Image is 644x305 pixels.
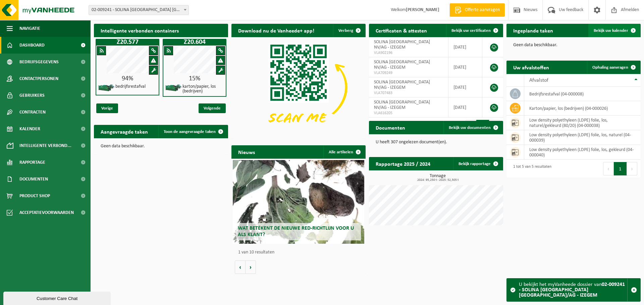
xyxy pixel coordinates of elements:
span: 02-009241 - SOLINA BELGIUM NV/AG - IZEGEM [89,5,189,15]
span: Ophaling aanvragen [592,65,628,70]
h2: Intelligente verbonden containers [94,24,228,37]
span: Intelligente verbond... [19,137,71,154]
td: bedrijfsrestafval (04-000008) [524,87,641,101]
h2: Download nu de Vanheede+ app! [231,24,321,37]
td: [DATE] [448,57,482,77]
h2: Ingeplande taken [506,24,560,37]
span: SOLINA [GEOGRAPHIC_DATA] NV/AG - IZEGEM [374,60,430,70]
span: Wat betekent de nieuwe RED-richtlijn voor u als klant? [238,226,354,237]
div: 1 tot 5 van 5 resultaten [510,161,551,176]
span: Contracten [19,104,46,121]
span: SOLINA [GEOGRAPHIC_DATA] NV/AG - IZEGEM [374,100,430,110]
button: Next [627,162,637,175]
p: U heeft 307 ongelezen document(en). [376,140,496,145]
td: [DATE] [448,37,482,57]
a: Bekijk uw kalender [588,24,640,37]
span: 2024: 95,250 t - 2025: 52,505 t [372,178,503,182]
h2: Aangevraagde taken [94,125,155,138]
span: VLA616205 [374,110,443,116]
button: Vorige [235,260,246,274]
a: Ophaling aanvragen [587,61,640,74]
h2: Nieuws [231,145,262,158]
div: U bekijkt het myVanheede dossier van [519,279,627,301]
span: VLA709249 [374,70,443,76]
span: VLA707483 [374,90,443,96]
h1: Z20.577 [97,39,158,46]
span: Acceptatievoorwaarden [19,204,74,221]
span: SOLINA [GEOGRAPHIC_DATA] NV/AG - IZEGEM [374,80,430,90]
td: low density polyethyleen (LDPE) folie, los, naturel (04-000039) [524,130,641,145]
strong: 02-009241 - SOLINA [GEOGRAPHIC_DATA] [GEOGRAPHIC_DATA]/AG - IZEGEM [519,282,625,298]
button: Verberg [333,24,365,37]
div: 15% [163,75,226,82]
h3: Tonnage [372,174,503,182]
p: Geen data beschikbaar. [101,144,221,149]
a: Offerte aanvragen [449,3,505,17]
span: Kalender [19,121,40,137]
span: 02-009241 - SOLINA BELGIUM NV/AG - IZEGEM [89,5,189,15]
p: 1 van 10 resultaten [238,250,362,255]
h4: bedrijfsrestafval [115,84,146,89]
span: Volgende [199,103,226,113]
button: 1 [614,162,627,175]
h1: Z20.604 [164,39,225,46]
h4: karton/papier, los (bedrijven) [182,84,223,94]
span: VLA902196 [374,50,443,56]
span: Offerte aanvragen [463,7,501,13]
iframe: chat widget [3,290,112,305]
td: low density polyethyleen (LDPE) folie, los, naturel/gekleurd (80/20) (04-000038) [524,116,641,130]
span: Toon de aangevraagde taken [164,130,216,134]
p: Geen data beschikbaar. [513,43,634,48]
a: Bekijk uw certificaten [446,24,502,37]
img: HK-XZ-20-GN-01 [98,84,115,92]
img: HK-XZ-20-GN-01 [165,84,182,92]
td: low density polyethyleen (LDPE) folie, los, gekleurd (04-000040) [524,145,641,160]
span: Navigatie [19,20,40,37]
span: Product Shop [19,187,50,204]
a: Bekijk rapportage [453,157,502,170]
span: Verberg [338,28,353,33]
button: Volgende [246,260,256,274]
a: Wat betekent de nieuwe RED-richtlijn voor u als klant? [233,160,364,244]
div: 94% [96,75,159,82]
a: Bekijk uw documenten [443,121,502,134]
span: Vorige [96,103,118,113]
strong: [PERSON_NAME] [406,7,439,12]
button: Previous [603,162,614,175]
h2: Uw afvalstoffen [506,61,556,74]
a: Alle artikelen [323,145,365,159]
td: karton/papier, los (bedrijven) (04-000026) [524,101,641,116]
td: [DATE] [448,97,482,118]
span: Gebruikers [19,87,45,104]
span: Bekijk uw kalender [594,28,628,33]
span: Rapportage [19,154,45,171]
span: Bekijk uw documenten [449,126,491,130]
span: Bekijk uw certificaten [451,28,491,33]
h2: Certificaten & attesten [369,24,434,37]
img: Download de VHEPlus App [231,37,366,138]
span: Dashboard [19,37,45,54]
td: [DATE] [448,77,482,97]
span: Documenten [19,171,48,187]
span: Bedrijfsgegevens [19,54,59,70]
h2: Rapportage 2025 / 2024 [369,157,437,170]
h2: Documenten [369,121,412,134]
span: SOLINA [GEOGRAPHIC_DATA] NV/AG - IZEGEM [374,40,430,50]
span: Afvalstof [529,78,548,83]
a: Toon de aangevraagde taken [158,125,227,138]
span: Contactpersonen [19,70,58,87]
